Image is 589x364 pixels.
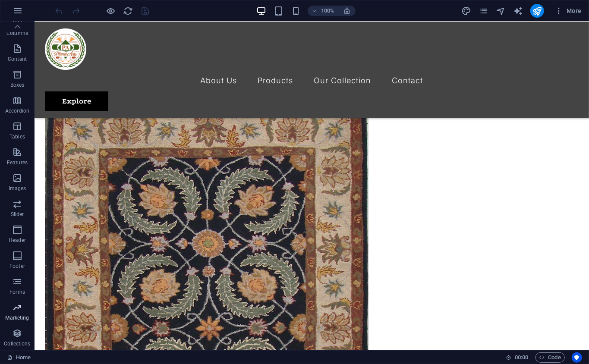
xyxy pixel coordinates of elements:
[308,6,338,16] button: 100%
[539,352,561,363] span: Code
[7,352,31,363] a: Click to cancel selection. Double-click to open Pages
[7,159,28,166] p: Features
[461,6,471,16] i: Design (Ctrl+Alt+Y)
[479,6,489,16] button: pages
[9,133,25,140] p: Tables
[9,263,25,270] p: Footer
[5,107,29,114] p: Accordion
[530,4,544,18] button: publish
[6,30,28,37] p: Columns
[5,314,29,321] p: Marketing
[123,6,133,16] button: reload
[521,354,522,361] span: :
[496,6,506,16] button: navigator
[8,56,27,63] p: Content
[513,6,523,16] i: AI Writer
[10,82,25,88] p: Boxes
[551,4,585,18] button: More
[513,6,523,16] button: text_generator
[106,6,116,16] button: Click here to leave preview mode and continue editing
[554,6,582,15] span: More
[9,185,26,192] p: Images
[123,6,133,16] i: Reload page
[9,237,26,244] p: Header
[4,340,30,347] p: Collections
[535,352,565,363] button: Code
[343,7,351,15] i: On resize automatically adjust zoom level to fit chosen device.
[11,211,24,218] p: Slider
[506,352,529,363] h6: Session time
[572,352,582,363] button: Usercentrics
[515,352,528,363] span: 00 00
[321,6,334,16] h6: 100%
[9,289,25,295] p: Forms
[461,6,472,16] button: design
